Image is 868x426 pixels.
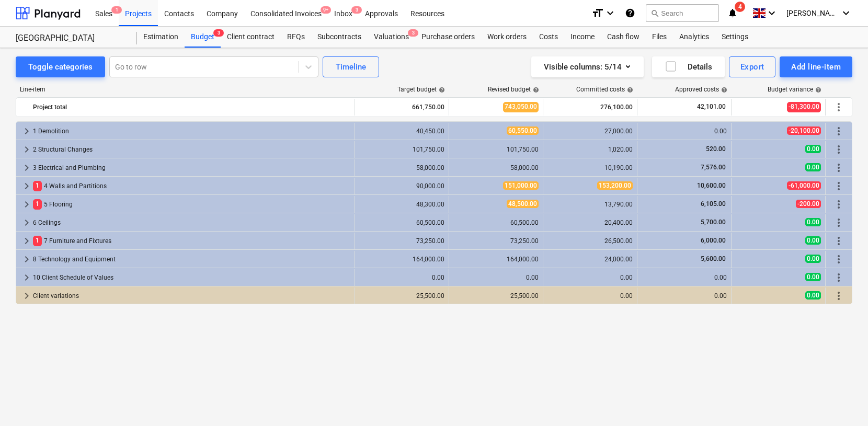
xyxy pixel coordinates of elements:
[696,102,727,111] span: 42,101.00
[700,218,727,226] span: 5,700.00
[601,27,646,48] a: Cash flow
[816,376,868,426] div: Chat Widget
[111,6,122,14] span: 1
[20,162,33,174] span: keyboard_arrow_right
[740,60,764,74] div: Export
[33,287,350,304] div: Client variations
[33,251,350,268] div: 8 Technology and Equipment
[787,181,821,190] span: -61,000.00
[311,27,368,48] a: Subcontracts
[137,27,185,48] a: Estimation
[547,219,633,226] div: 20,400.00
[507,126,539,135] span: 60,550.00
[33,233,350,249] div: 7 Furniture and Fixtures
[832,253,845,266] span: More actions
[281,27,311,48] div: RFQs
[805,291,821,300] span: 0.00
[33,159,350,176] div: 3 Electrical and Plumbing
[805,236,821,245] span: 0.00
[564,27,601,48] a: Income
[832,143,845,156] span: More actions
[547,164,633,171] div: 10,190.00
[805,218,821,226] span: 0.00
[786,9,839,17] span: [PERSON_NAME]
[408,29,418,37] span: 3
[544,60,631,74] div: Visible columns : 5/14
[359,201,444,208] div: 48,300.00
[33,99,350,116] div: Project total
[840,7,852,19] i: keyboard_arrow_down
[359,274,444,281] div: 0.00
[359,292,444,300] div: 25,500.00
[780,56,852,77] button: Add line-item
[787,126,821,135] span: -20,100.00
[16,56,105,77] button: Toggle categories
[768,86,821,93] div: Budget variance
[805,255,821,263] span: 0.00
[642,274,727,281] div: 0.00
[715,27,755,48] a: Settings
[650,9,659,17] span: search
[359,164,444,171] div: 58,000.00
[673,27,715,48] div: Analytics
[665,60,712,74] div: Details
[832,101,845,113] span: More actions
[415,27,481,48] div: Purchase orders
[33,236,42,246] span: 1
[20,290,33,302] span: keyboard_arrow_right
[20,216,33,229] span: keyboard_arrow_right
[33,178,350,194] div: 4 Walls and Partitions
[735,2,745,12] span: 4
[503,102,539,112] span: 743,050.00
[597,181,633,190] span: 153,200.00
[33,123,350,140] div: 1 Demolition
[576,86,633,93] div: Committed costs
[547,201,633,208] div: 13,790.00
[16,86,356,93] div: Line-item
[727,7,738,19] i: notifications
[359,146,444,153] div: 101,750.00
[547,256,633,263] div: 24,000.00
[832,271,845,284] span: More actions
[359,256,444,263] div: 164,000.00
[221,27,281,48] a: Client contract
[531,87,539,93] span: help
[16,33,124,44] div: [GEOGRAPHIC_DATA]
[20,180,33,192] span: keyboard_arrow_right
[33,141,350,158] div: 2 Structural Changes
[359,237,444,245] div: 73,250.00
[33,196,350,213] div: 5 Flooring
[700,237,727,244] span: 6,000.00
[507,200,539,208] span: 48,500.00
[213,29,224,37] span: 3
[453,219,539,226] div: 60,500.00
[20,125,33,137] span: keyboard_arrow_right
[533,27,564,48] a: Costs
[832,235,845,247] span: More actions
[33,269,350,286] div: 10 Client Schedule of Values
[705,145,727,153] span: 520.00
[646,27,673,48] div: Files
[700,200,727,208] span: 6,105.00
[33,199,42,209] span: 1
[453,274,539,281] div: 0.00
[453,292,539,300] div: 25,500.00
[832,198,845,211] span: More actions
[20,253,33,266] span: keyboard_arrow_right
[547,274,633,281] div: 0.00
[336,60,366,74] div: Timeline
[652,56,725,77] button: Details
[796,200,821,208] span: -200.00
[359,182,444,190] div: 90,000.00
[481,27,533,48] a: Work orders
[791,60,841,74] div: Add line-item
[696,182,727,189] span: 10,600.00
[805,145,821,153] span: 0.00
